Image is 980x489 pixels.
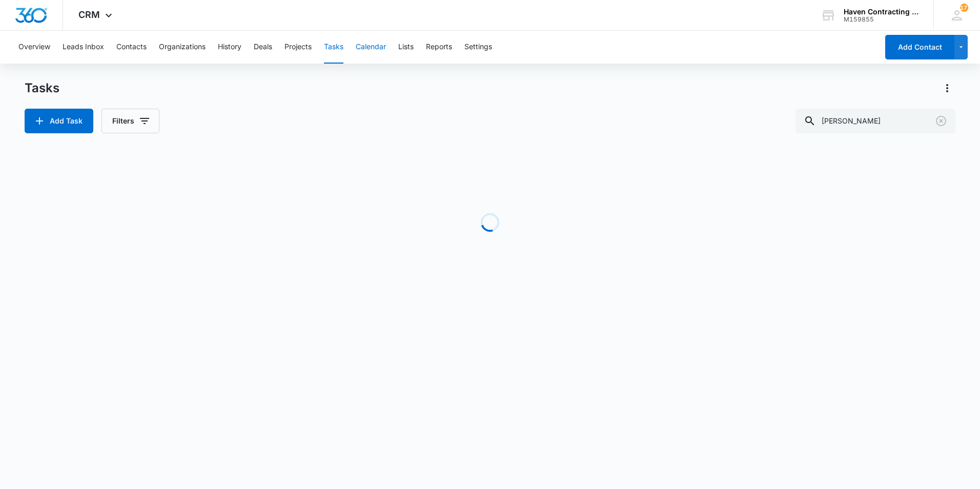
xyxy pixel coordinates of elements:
[116,31,147,64] button: Contacts
[159,31,206,64] button: Organizations
[939,80,955,96] button: Actions
[78,9,100,20] span: CRM
[426,31,452,64] button: Reports
[63,31,104,64] button: Leads Inbox
[25,109,93,133] button: Add Task
[25,80,59,96] h1: Tasks
[218,31,241,64] button: History
[885,35,954,59] button: Add Contact
[254,31,272,64] button: Deals
[398,31,414,64] button: Lists
[18,31,50,64] button: Overview
[284,31,312,64] button: Projects
[844,16,918,23] div: account id
[960,4,968,12] span: 177
[933,113,949,129] button: Clear
[960,4,968,12] div: notifications count
[101,109,159,133] button: Filters
[356,31,386,64] button: Calendar
[464,31,492,64] button: Settings
[844,8,918,16] div: account name
[795,109,955,133] input: Search Tasks
[324,31,343,64] button: Tasks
